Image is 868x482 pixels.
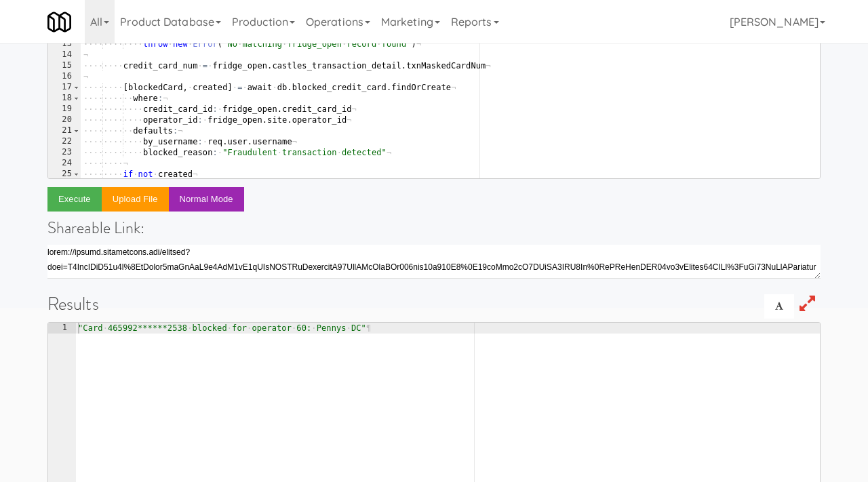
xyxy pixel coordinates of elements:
[169,187,244,212] button: Normal Mode
[102,187,169,212] button: Upload file
[48,136,81,147] div: 22
[47,219,821,237] h4: Shareable Link:
[47,187,102,212] button: Execute
[48,158,81,169] div: 24
[47,10,71,34] img: Micromart
[48,323,76,334] div: 1
[48,49,81,60] div: 14
[48,104,81,115] div: 19
[48,125,81,136] div: 21
[48,39,81,49] div: 13
[47,294,821,314] h1: Results
[48,147,81,158] div: 23
[48,169,81,180] div: 25
[48,71,81,82] div: 16
[47,245,821,279] textarea: lorem://ipsumd.sitametcons.adi/elitsed?doei=T4IncIDiD51u4l%8EtDolor5maGnAaL9e4AdM1vE1qUIsNOSTRuDe...
[48,93,81,104] div: 18
[48,82,81,93] div: 17
[48,60,81,71] div: 15
[48,115,81,125] div: 20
